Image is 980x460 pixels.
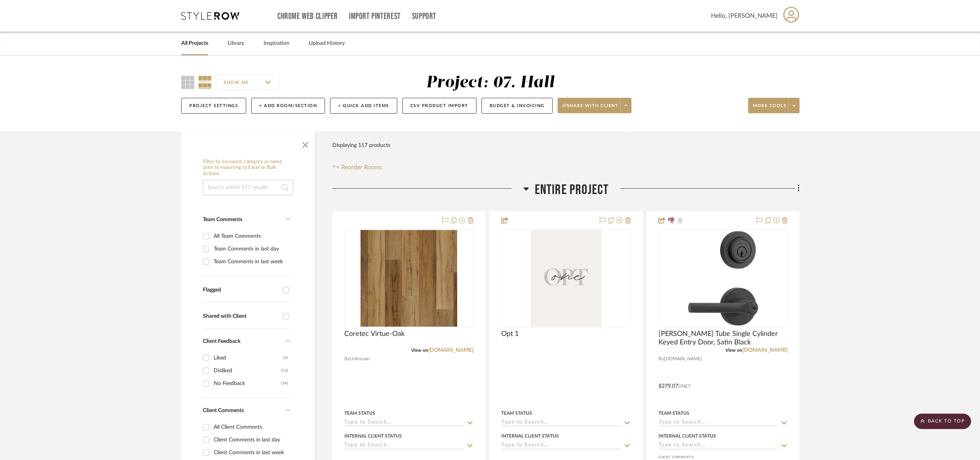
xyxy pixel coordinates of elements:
[181,98,246,114] button: Project Settings
[281,377,288,390] div: (74)
[214,421,288,433] div: All Client Comments
[214,352,283,364] div: Liked
[344,433,402,440] div: Internal Client Status
[658,433,716,440] div: Internal Client Status
[203,287,279,293] div: Flagged
[344,419,464,427] input: Type to Search…
[344,442,464,450] input: Type to Search…
[349,13,401,20] a: Import Pinterest
[658,410,689,417] div: Team Status
[753,103,786,114] span: More tools
[411,348,428,353] span: View on
[664,355,702,363] span: [DOMAIN_NAME]
[214,365,281,377] div: Disliked
[181,38,208,49] a: All Projects
[203,159,293,177] h6: Filter by keyword, category or name prior to exporting to Excel or Bulk Actions
[428,348,473,353] a: [DOMAIN_NAME]
[203,313,279,320] div: Shared with Client
[228,38,244,49] a: Library
[214,377,281,390] div: No Feedback
[350,355,370,363] span: Unknown
[214,446,288,459] div: Client Comments in last week
[344,355,350,363] span: By
[214,434,288,446] div: Client Comments in last day
[330,98,397,114] button: + Quick Add Items
[341,163,382,172] span: Reorder Rooms
[658,419,778,427] input: Type to Search…
[481,98,553,114] button: Budget & Invoicing
[501,419,621,427] input: Type to Search…
[281,365,288,377] div: (13)
[214,256,288,268] div: Team Comments in last week
[562,103,619,114] span: Share with client
[361,230,457,327] img: Coretec Virtue-Oak
[214,243,288,255] div: Team Comments in last day
[412,13,436,20] a: Support
[501,330,519,338] span: Opt 1
[658,355,664,363] span: By
[203,408,244,413] span: Client Comments
[203,339,240,344] span: Client Feedback
[501,410,532,417] div: Team Status
[725,348,742,353] span: View on
[203,217,242,222] span: Team Comments
[675,230,771,327] img: Baldwin Tube Single Cylinder Keyed Entry Door, Satin Black
[426,75,554,91] div: Project: 07. Hall
[344,330,405,338] span: Coretec Virtue-Oak
[283,352,288,364] div: (9)
[264,38,289,49] a: Inspiration
[298,136,313,151] button: Close
[309,38,345,49] a: Upload History
[711,11,778,20] span: Hello, [PERSON_NAME]
[203,180,293,195] input: Search within 117 results
[742,348,788,353] a: [DOMAIN_NAME]
[501,433,559,440] div: Internal Client Status
[332,138,390,153] div: Displaying 117 products
[501,442,621,450] input: Type to Search…
[251,98,325,114] button: + Add Room/Section
[277,13,338,20] a: Chrome Web Clipper
[344,410,375,417] div: Team Status
[535,182,609,198] span: Entire Project
[531,230,601,327] img: Opt 1
[332,163,382,172] button: Reorder Rooms
[214,230,288,242] div: All Team Comments
[914,414,971,429] scroll-to-top-button: BACK TO TOP
[748,98,800,113] button: More tools
[402,98,476,114] button: CSV Product Import
[558,98,632,113] button: Share with client
[658,442,778,450] input: Type to Search…
[658,330,788,347] span: [PERSON_NAME] Tube Single Cylinder Keyed Entry Door, Satin Black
